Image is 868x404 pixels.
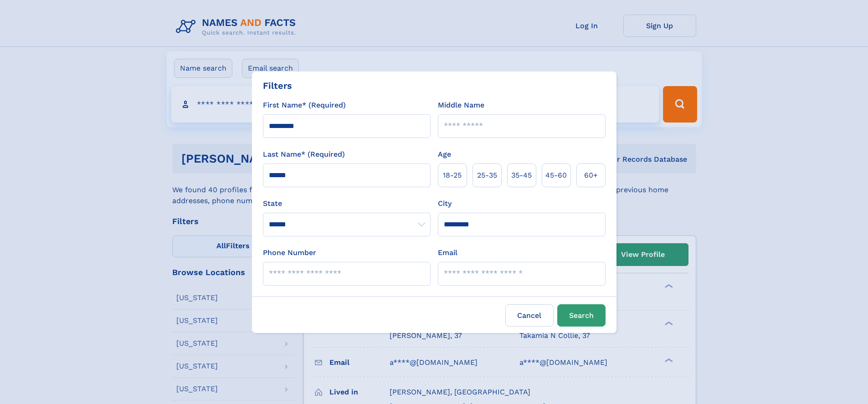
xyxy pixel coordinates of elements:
label: Phone Number [263,247,316,258]
label: First Name* (Required) [263,100,346,111]
label: Last Name* (Required) [263,149,345,160]
label: City [438,198,452,209]
button: Search [557,304,606,327]
span: 60+ [584,170,598,181]
label: Age [438,149,451,160]
label: Middle Name [438,100,484,111]
div: Filters [263,79,292,92]
span: 45‑60 [545,170,567,181]
span: 25‑35 [477,170,497,181]
label: Email [438,247,457,258]
label: Cancel [505,304,554,327]
label: State [263,198,431,209]
span: 18‑25 [443,170,462,181]
span: 35‑45 [511,170,532,181]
